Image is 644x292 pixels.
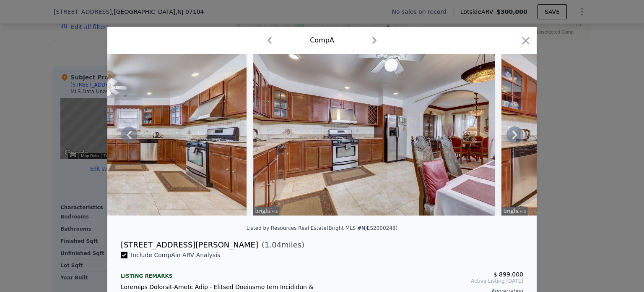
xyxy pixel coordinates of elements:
[247,225,397,231] div: Listed by Resources Real Estate (Bright MLS #NJES2000248)
[121,239,258,251] div: [STREET_ADDRESS][PERSON_NAME]
[265,240,281,249] span: 1.04
[329,278,523,284] span: Active Listing [DATE]
[5,54,247,216] img: Property Img
[493,271,523,278] span: $ 899,000
[121,266,315,279] div: Listing remarks
[258,239,304,251] span: ( miles)
[253,54,495,216] img: Property Img
[310,35,334,45] div: Comp A
[127,252,223,258] span: Include Comp A in ARV Analysis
